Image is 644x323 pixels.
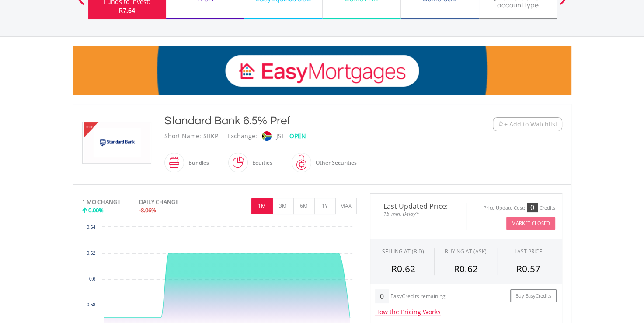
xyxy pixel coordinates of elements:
div: OPEN [289,129,306,144]
text: 0.64 [87,225,95,230]
button: 1M [251,198,273,214]
a: Buy EasyCredits [510,289,557,303]
div: SELLING AT (BID) [382,248,424,255]
img: jse.png [261,131,271,141]
span: 0.00% [88,206,104,214]
span: R0.62 [453,263,477,275]
text: 0.62 [87,251,95,256]
div: Exchange: [227,129,257,144]
div: LAST PRICE [515,248,542,255]
span: + Add to Watchlist [504,120,557,129]
button: Market Closed [506,217,555,230]
span: -8.06% [139,206,156,214]
div: Equities [248,152,272,173]
div: Price Update Cost: [484,205,525,211]
div: 0 [527,203,538,212]
span: R0.62 [391,263,415,275]
div: Standard Bank 6.5% Pref [164,113,439,129]
div: SBKP [203,129,218,144]
span: R0.57 [516,263,540,275]
div: 0 [375,289,389,303]
button: Watchlist + Add to Watchlist [493,117,562,131]
div: DAILY CHANGE [139,198,208,206]
button: 3M [272,198,294,214]
div: Short Name: [164,129,201,144]
button: 1Y [314,198,336,214]
a: How the Pricing Works [375,308,441,316]
div: Credits [540,205,555,211]
img: EasyMortage Promotion Banner [73,46,571,95]
img: Watchlist [498,121,504,127]
div: 1 MO CHANGE [82,198,120,206]
div: Other Securities [311,152,357,173]
text: 0.6 [89,277,95,281]
span: BUYING AT (ASK) [445,248,487,255]
span: R7.64 [119,6,135,14]
button: 6M [293,198,315,214]
span: Last Updated Price: [377,203,460,210]
div: EasyCredits remaining [390,293,446,301]
div: Bundles [184,152,209,173]
text: 0.58 [87,302,95,307]
div: JSE [276,129,285,144]
span: 15-min. Delay* [377,210,460,218]
button: MAX [335,198,357,214]
img: EQU.ZA.SBKP.png [84,122,150,163]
